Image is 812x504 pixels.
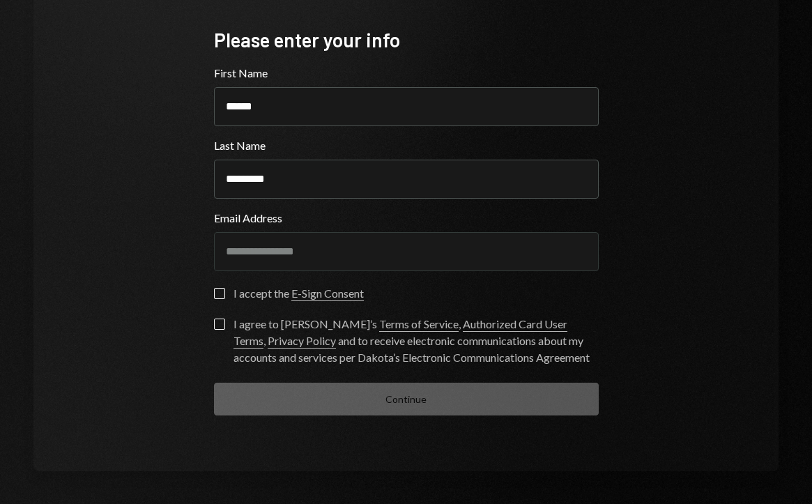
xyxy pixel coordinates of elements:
button: I accept the E-Sign Consent [214,288,225,299]
div: I accept the [233,285,364,302]
label: Last Name [214,137,599,154]
a: E-Sign Consent [291,287,364,301]
button: I agree to [PERSON_NAME]’s Terms of Service, Authorized Card User Terms, Privacy Policy and to re... [214,319,225,330]
label: Email Address [214,210,599,227]
a: Terms of Service [379,317,459,332]
label: First Name [214,65,599,82]
div: I agree to [PERSON_NAME]’s , , and to receive electronic communications about my accounts and ser... [233,316,599,366]
a: Privacy Policy [268,334,336,349]
div: Please enter your info [214,26,599,54]
a: Authorized Card User Terms [233,317,567,349]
